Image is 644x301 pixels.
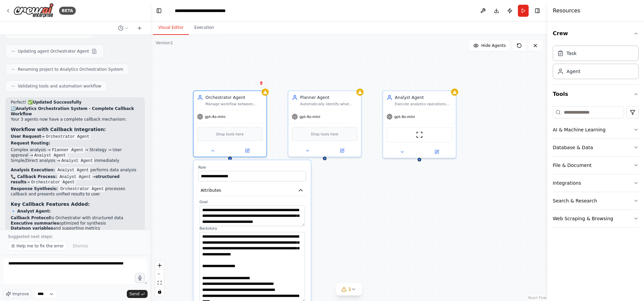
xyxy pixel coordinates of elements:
div: Planner Agent [300,95,358,101]
button: Improve [3,290,32,298]
button: Integrations [553,174,639,192]
button: Crew [553,24,639,43]
span: Hide Agents [481,43,506,48]
h2: 🔄 [11,106,140,117]
h4: Resources [553,7,580,15]
div: Execute analytics operations using specialized tools, perform data analysis across multiple dimen... [395,102,452,106]
button: Click to speak your automation idea [135,273,145,283]
p: → → [11,174,140,185]
div: AI & Machine Learning [553,126,605,133]
div: File & Document [553,162,592,169]
p: Suggested next steps: [8,234,142,239]
button: Delete node [257,79,266,87]
span: gpt-4o-mini [205,114,226,119]
li: Simple/Direct analysis → immediately [11,158,140,164]
div: Web Scraping & Browsing [553,215,613,222]
button: Attributes [198,185,306,196]
div: Search & Research [553,197,597,204]
div: Integrations [553,180,581,186]
strong: Workflow with Callback Integration: [11,127,106,132]
strong: Analytics Orchestration System - Complete Callback Workflow [11,106,134,116]
div: Manage workflow between Planner and Sub-Agent by routing requests intelligently based on complexi... [205,102,263,106]
button: Tools [553,85,639,104]
button: Visual Editor [153,21,189,35]
div: Database & Data [553,144,593,151]
label: Role [198,165,306,170]
button: Help me to fix the error [8,241,67,251]
span: Validating tools and automation workflow [18,83,101,89]
span: Improve [12,291,29,297]
button: 3 [336,283,362,296]
button: Start a new chat [134,24,145,32]
strong: User Request [11,134,41,139]
div: Analyst AgentExecute analytics operations using specialized tools, perform data analysis across m... [382,91,457,159]
div: Tools [553,104,639,233]
strong: 🔹 Analyst Agent: [11,209,51,214]
div: React Flow controls [155,261,164,296]
img: ScrapeWebsiteTool [416,131,423,138]
code: Planner Agent [51,147,85,153]
strong: DataJson variables [11,226,53,231]
strong: Analysis Execution: [11,168,55,172]
p: Your 3 agents now have a complete callback mechanism: [11,117,140,122]
li: optimized for synthesis [11,221,140,226]
span: Attributes [201,187,221,193]
button: Dismiss [69,241,92,251]
span: Updating agent Orchestrator Agent [18,49,89,54]
p: Perfect! ✅ [11,100,140,105]
strong: Callback Protocol [11,216,50,220]
li: Complex analysis → → Strategy → User approval → [11,147,140,158]
button: Web Scraping & Browsing [553,210,639,227]
button: Hide Agents [469,40,510,51]
img: Logo [13,3,54,18]
button: File & Document [553,157,639,174]
strong: structured results [11,174,119,184]
span: Dismiss [73,243,88,249]
span: Renaming project to Analytics Orchestration System [18,67,123,72]
button: Open in side panel [420,148,453,156]
code: Analyst Agent [33,153,67,159]
strong: Response Synthesis: [11,186,58,191]
span: gpt-4o-mini [300,114,320,119]
a: React Flow attribution [528,296,546,300]
span: Send [129,291,140,297]
button: Hide right sidebar [533,6,542,15]
strong: Key Callback Features Added: [11,201,90,207]
div: Orchestrator Agent [205,95,263,101]
code: Orchestrator Agent [45,134,91,140]
p: performs data analysis [11,168,140,173]
li: to Orchestrator with structured data [11,216,140,221]
div: Automatically identify what analysis is needed from user requests, detect events with exact date ... [300,102,358,106]
button: Search & Research [553,192,639,209]
button: Switch to previous chat [115,24,131,32]
div: Analyst Agent [395,95,452,101]
span: gpt-4o-mini [394,114,415,119]
nav: breadcrumb [175,7,243,14]
button: toggle interactivity [155,287,164,296]
code: Analyst Agent [56,167,90,173]
button: zoom out [155,270,164,279]
strong: Request Routing: [11,141,50,145]
div: Task [567,50,577,57]
button: Send [127,290,148,298]
div: Version 1 [156,40,173,46]
p: → [11,134,140,139]
div: Crew [553,43,639,84]
button: fit view [155,279,164,287]
div: Agent [567,68,580,75]
code: Orchestrator Agent [30,179,76,185]
li: and supporting metrics [11,226,140,231]
code: Analyst Agent [58,174,92,180]
div: Orchestrator AgentManage workflow between Planner and Sub-Agent by routing requests intelligently... [193,91,267,157]
span: 3 [348,286,351,293]
code: Analyst Agent [60,158,94,164]
button: Open in side panel [325,147,359,154]
strong: Updated Successfully [33,100,82,105]
button: Database & Data [553,139,639,156]
span: Help me to fix the error [16,243,64,249]
div: BETA [59,7,76,15]
p: processes callback and presents unified results to user [11,186,140,197]
strong: Executive summaries [11,221,59,226]
label: Backstory [200,226,305,231]
button: Hide left sidebar [154,6,164,15]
